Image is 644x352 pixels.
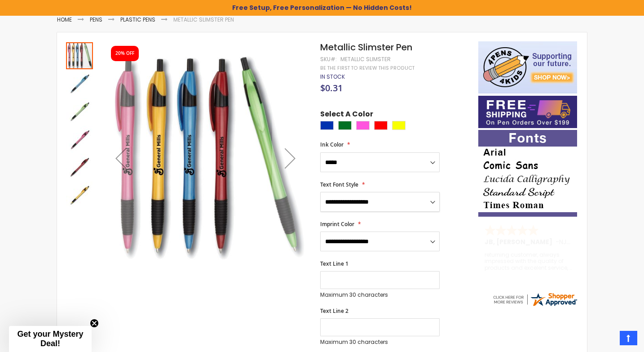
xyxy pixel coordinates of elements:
[90,319,99,328] button: Close teaser
[57,16,72,23] a: Home
[320,121,334,130] div: Blue
[66,69,94,97] div: Metallic Slimster Pen
[66,154,93,181] img: Metallic Slimster Pen
[320,82,343,94] span: $0.31
[115,50,134,57] div: 20% OFF
[320,307,348,315] span: Text Line 2
[492,291,578,307] img: 4pens.com widget logo
[340,56,391,63] div: Metallic Slimster
[66,182,93,209] img: Metallic Slimster Pen
[320,55,337,63] strong: SKU
[485,252,572,271] div: returning customer, always impressed with the quality of products and excelent service, will retu...
[338,121,352,130] div: Green
[374,121,388,130] div: Red
[392,121,406,130] div: Yellow
[66,41,94,69] div: Metallic Slimster Pen
[272,41,308,275] div: Next
[103,41,139,275] div: Previous
[570,328,644,352] iframe: Google Customer Reviews
[66,181,93,209] div: Metallic Slimster Pen
[173,16,234,23] li: Metallic Slimster Pen
[320,339,440,346] p: Maximum 30 characters
[90,16,102,23] a: Pens
[17,330,83,348] span: Get your Mystery Deal!
[559,237,570,246] span: NJ
[66,98,93,125] img: Metallic Slimster Pen
[66,70,93,97] img: Metallic Slimster Pen
[356,121,370,130] div: Pink
[320,73,345,80] span: In stock
[478,96,577,128] img: Free shipping on orders over $199
[320,181,358,188] span: Text Font Style
[556,237,634,246] span: - ,
[66,126,93,153] img: Metallic Slimster Pen
[120,16,155,23] a: Plastic Pens
[478,41,577,94] img: 4pens 4 kids
[320,65,415,71] a: Be the first to review this product
[320,291,440,299] p: Maximum 30 characters
[320,109,373,121] span: Select A Color
[320,141,344,148] span: Ink Color
[478,130,577,217] img: font-personalization-examples
[320,41,412,53] span: Metallic Slimster Pen
[66,97,94,125] div: Metallic Slimster Pen
[320,220,354,228] span: Imprint Color
[492,302,578,309] a: 4pens.com certificate URL
[9,326,92,352] div: Get your Mystery Deal!Close teaser
[66,153,94,181] div: Metallic Slimster Pen
[485,237,556,246] span: JB, [PERSON_NAME]
[66,125,94,153] div: Metallic Slimster Pen
[320,260,348,267] span: Text Line 1
[320,73,345,80] div: Availability
[103,54,308,260] img: Metallic Slimster Pen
